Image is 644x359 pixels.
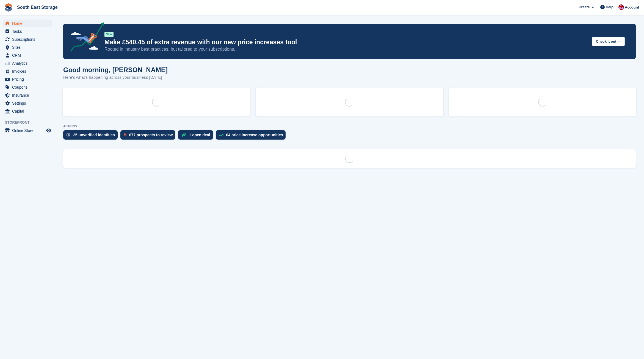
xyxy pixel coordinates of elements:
div: 677 prospects to review [129,133,173,137]
a: menu [3,99,52,107]
a: menu [3,127,52,134]
button: Check it out → [592,37,625,46]
span: Analytics [12,59,45,67]
a: menu [3,75,52,83]
div: NEW [104,32,114,37]
a: menu [3,107,52,115]
a: menu [3,67,52,75]
img: verify_identity-adf6edd0f0f0b5bbfe63781bf79b02c33cf7c696d77639b501bdc392416b5a36.svg [67,133,70,137]
span: Help [606,4,613,10]
span: Insurance [12,91,45,99]
img: prospect-51fa495bee0391a8d652442698ab0144808aea92771e9ea1ae160a38d050c398.svg [124,133,126,137]
a: 1 open deal [178,130,215,142]
p: Make £540.45 of extra revenue with our new price increases tool [104,38,588,46]
div: 25 unverified identities [73,133,115,137]
a: 25 unverified identities [63,130,120,142]
div: 64 price increase opportunities [226,133,283,137]
a: Preview store [45,127,52,134]
a: 64 price increase opportunities [216,130,289,142]
span: Pricing [12,75,45,83]
a: menu [3,59,52,67]
span: Storefront [5,120,55,125]
a: menu [3,91,52,99]
p: ACTIONS [63,124,636,128]
span: Coupons [12,83,45,91]
span: CRM [12,51,45,59]
span: Capital [12,107,45,115]
a: menu [3,83,52,91]
span: Tasks [12,28,45,35]
p: Here's what's happening across your business [DATE] [63,74,168,81]
h1: Good morning, [PERSON_NAME] [63,66,168,74]
span: Invoices [12,67,45,75]
img: price-adjustments-announcement-icon-8257ccfd72463d97f412b2fc003d46551f7dbcb40ab6d574587a9cd5c0d94... [66,22,104,54]
img: deal-1b604bf984904fb50ccaf53a9ad4b4a5d6e5aea283cecdc64d6e3604feb123c2.svg [181,133,186,137]
a: menu [3,28,52,35]
span: Account [625,5,639,10]
a: 677 prospects to review [120,130,178,142]
a: menu [3,20,52,27]
img: Roger Norris [618,4,624,10]
span: Create [579,4,590,10]
span: Subscriptions [12,36,45,43]
div: 1 open deal [189,133,210,137]
span: Online Store [12,127,45,134]
span: Settings [12,99,45,107]
span: Home [12,20,45,27]
img: stora-icon-8386f47178a22dfd0bd8f6a31ec36ba5ce8667c1dd55bd0f319d3a0aa187defe.svg [4,3,13,12]
a: menu [3,36,52,43]
a: South East Storage [15,3,60,12]
img: price_increase_opportunities-93ffe204e8149a01c8c9dc8f82e8f89637d9d84a8eef4429ea346261dce0b2c0.svg [219,134,223,136]
span: Sites [12,43,45,51]
a: menu [3,51,52,59]
p: Rooted in industry best practices, but tailored to your subscriptions. [104,46,588,52]
a: menu [3,43,52,51]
